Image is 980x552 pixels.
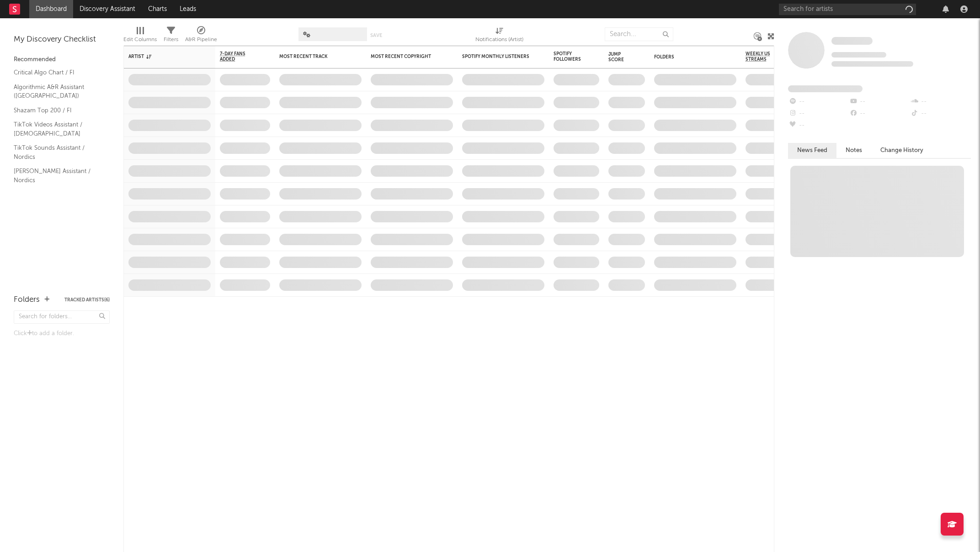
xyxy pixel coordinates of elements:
div: Filters [164,34,178,45]
div: -- [910,108,971,120]
button: Change History [871,143,932,158]
input: Search... [605,27,673,41]
div: Filters [164,23,178,49]
div: My Discovery Checklist [14,34,110,45]
div: Edit Columns [123,23,157,49]
div: A&R Pipeline [185,23,217,49]
span: 0 fans last week [831,61,913,67]
span: Some Artist [831,37,873,45]
span: Weekly US Streams [746,51,778,62]
div: Most Recent Track [279,54,348,59]
div: -- [849,108,910,120]
a: [PERSON_NAME] Assistant / Nordics [14,166,101,185]
span: 7-Day Fans Added [220,51,256,62]
div: Notifications (Artist) [475,34,523,45]
a: Algorithmic A&R Assistant ([GEOGRAPHIC_DATA]) [14,82,101,101]
span: Tracking Since: [DATE] [831,52,886,58]
div: Spotify Followers [554,51,586,62]
a: TikTok Sounds Assistant / Nordics [14,143,101,162]
span: Fans Added by Platform [788,85,863,92]
button: Tracked Artists(6) [64,298,110,302]
div: A&R Pipeline [185,34,217,45]
button: Save [370,33,382,38]
div: -- [910,96,971,108]
input: Search for artists [779,4,916,15]
div: Folders [14,294,40,305]
input: Search for folders... [14,310,110,324]
div: Edit Columns [123,34,157,45]
div: Most Recent Copyright [371,54,439,59]
a: TikTok Videos Assistant / [DEMOGRAPHIC_DATA] [14,120,101,138]
div: Spotify Monthly Listeners [462,54,531,59]
a: Critical Algo Chart / FI [14,68,101,78]
div: -- [788,108,849,120]
div: -- [788,120,849,131]
div: Folders [654,54,723,60]
div: Jump Score [608,52,631,63]
div: Artist [128,54,197,59]
div: -- [849,96,910,108]
a: Shazam Top 200 / FI [14,105,101,116]
div: -- [788,96,849,108]
a: Some Artist [831,37,873,46]
button: News Feed [788,143,836,158]
button: Notes [836,143,871,158]
div: Click to add a folder. [14,328,110,339]
div: Recommended [14,54,110,65]
div: Notifications (Artist) [475,23,523,49]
